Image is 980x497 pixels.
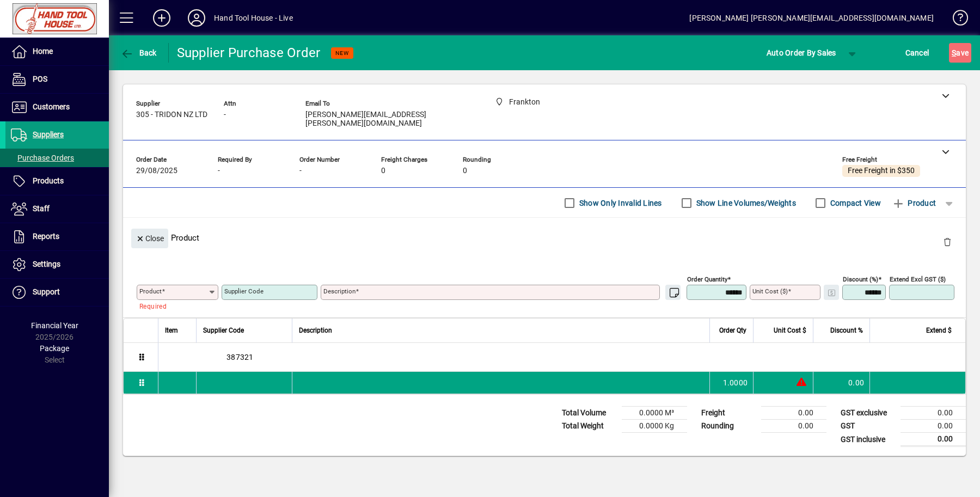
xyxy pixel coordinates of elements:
[556,420,622,433] td: Total Weight
[761,420,826,433] td: 0.00
[5,223,109,250] a: Reports
[835,407,901,420] td: GST exclusive
[120,48,157,57] span: Back
[903,43,932,63] button: Cancel
[203,324,244,336] span: Supplier Code
[901,420,966,433] td: 0.00
[696,407,761,420] td: Freight
[177,44,321,62] div: Supplier Purchase Order
[33,232,59,241] span: Reports
[843,275,878,283] mat-label: Discount (%)
[774,324,806,336] span: Unit Cost $
[952,44,969,62] span: ave
[118,43,160,63] button: Back
[934,229,960,255] button: Delete
[31,321,78,330] span: Financial Year
[905,44,929,62] span: Cancel
[299,324,332,336] span: Description
[890,275,946,283] mat-label: Extend excl GST ($)
[577,198,662,208] label: Show Only Invalid Lines
[165,324,178,336] span: Item
[123,218,966,257] div: Product
[33,75,47,83] span: POS
[622,420,687,433] td: 0.0000 Kg
[761,407,826,420] td: 0.00
[144,8,179,28] button: Add
[689,9,934,27] div: [PERSON_NAME] [PERSON_NAME][EMAIL_ADDRESS][DOMAIN_NAME]
[139,287,162,295] mat-label: Product
[926,324,952,336] span: Extend $
[848,167,915,175] span: Free Freight in $350
[381,167,385,175] span: 0
[5,279,109,306] a: Support
[5,168,109,195] a: Products
[5,195,109,223] a: Staff
[305,111,469,128] span: [PERSON_NAME][EMAIL_ADDRESS][PERSON_NAME][DOMAIN_NAME]
[5,149,109,167] a: Purchase Orders
[136,230,164,248] span: Close
[5,251,109,278] a: Settings
[835,433,901,446] td: GST inclusive
[128,233,171,243] app-page-header-button: Close
[179,8,214,28] button: Profile
[40,344,69,353] span: Package
[719,324,746,336] span: Order Qty
[33,47,53,56] span: Home
[767,44,836,62] span: Auto Order By Sales
[299,167,302,175] span: -
[830,324,863,336] span: Discount %
[694,198,796,208] label: Show Line Volumes/Weights
[5,38,109,65] a: Home
[813,372,869,394] td: 0.00
[33,176,64,185] span: Products
[463,167,467,175] span: 0
[934,237,960,247] app-page-header-button: Delete
[136,167,177,175] span: 29/08/2025
[323,287,356,295] mat-label: Description
[901,407,966,420] td: 0.00
[752,287,788,295] mat-label: Unit Cost ($)
[109,43,169,63] app-page-header-button: Back
[687,275,727,283] mat-label: Order Quantity
[622,407,687,420] td: 0.0000 M³
[5,66,109,93] a: POS
[33,204,50,213] span: Staff
[33,260,60,268] span: Settings
[33,102,70,111] span: Customers
[952,48,956,57] span: S
[556,407,622,420] td: Total Volume
[33,287,60,296] span: Support
[835,420,901,433] td: GST
[158,343,965,371] div: 387321
[11,154,74,162] span: Purchase Orders
[761,43,842,63] button: Auto Order By Sales
[696,420,761,433] td: Rounding
[218,167,220,175] span: -
[5,94,109,121] a: Customers
[224,111,226,119] span: -
[335,50,349,57] span: NEW
[136,111,207,119] span: 305 - TRIDON NZ LTD
[709,372,753,394] td: 1.0000
[945,2,966,38] a: Knowledge Base
[224,287,264,295] mat-label: Supplier Code
[901,433,966,446] td: 0.00
[828,198,881,208] label: Compact View
[949,43,971,63] button: Save
[139,300,210,311] mat-error: Required
[33,130,64,139] span: Suppliers
[214,9,293,27] div: Hand Tool House - Live
[131,229,168,248] button: Close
